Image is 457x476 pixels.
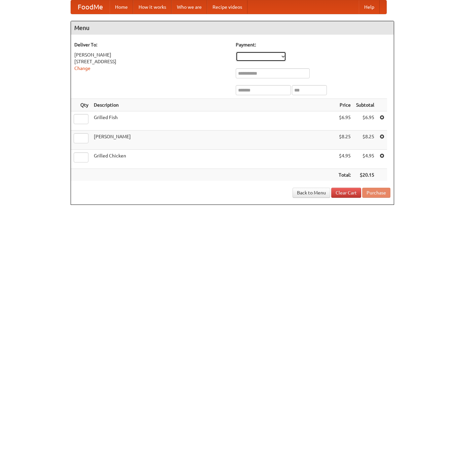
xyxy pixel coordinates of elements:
a: How it works [133,0,172,14]
th: $20.15 [353,169,377,181]
a: Help [359,0,380,14]
th: Price [336,99,353,111]
td: $4.95 [336,150,353,169]
td: Grilled Fish [91,111,336,131]
td: $8.25 [336,131,353,150]
h5: Payment: [236,41,390,48]
h5: Deliver To: [74,41,229,48]
td: [PERSON_NAME] [91,131,336,150]
a: Recipe videos [207,0,247,14]
a: Change [74,66,90,71]
div: [STREET_ADDRESS] [74,58,229,65]
button: Purchase [362,188,390,198]
td: $8.25 [353,131,377,150]
th: Total: [336,169,353,181]
th: Qty [71,99,91,111]
div: [PERSON_NAME] [74,51,229,58]
h4: Menu [71,21,394,35]
a: Clear Cart [331,188,361,198]
th: Description [91,99,336,111]
td: Grilled Chicken [91,150,336,169]
a: FoodMe [71,0,110,14]
a: Back to Menu [293,188,330,198]
td: $4.95 [353,150,377,169]
a: Home [110,0,133,14]
td: $6.95 [353,111,377,131]
th: Subtotal [353,99,377,111]
a: Who we are [172,0,207,14]
td: $6.95 [336,111,353,131]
